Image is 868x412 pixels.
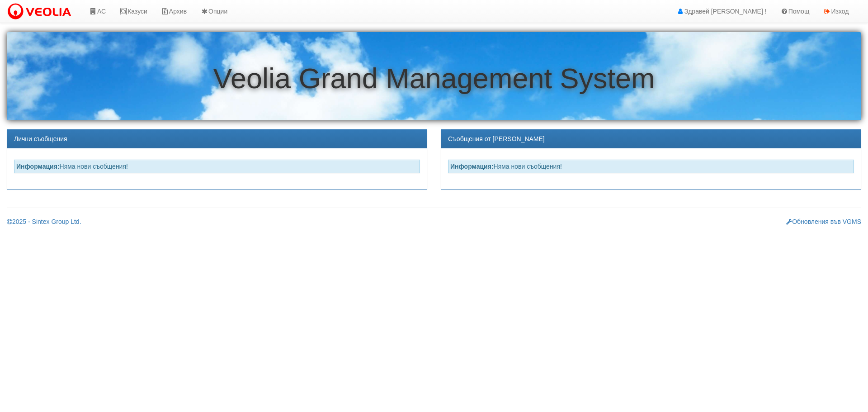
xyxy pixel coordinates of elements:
div: Няма нови съобщения! [14,160,420,173]
img: VeoliaLogo.png [7,2,75,21]
div: Лични съобщения [7,130,427,148]
a: 2025 - Sintex Group Ltd. [7,218,81,225]
h1: Veolia Grand Management System [7,63,861,94]
strong: Информация: [450,163,494,170]
strong: Информация: [16,163,60,170]
div: Съобщения от [PERSON_NAME] [441,130,861,148]
div: Няма нови съобщения! [448,160,854,173]
a: Обновления във VGMS [786,218,861,225]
